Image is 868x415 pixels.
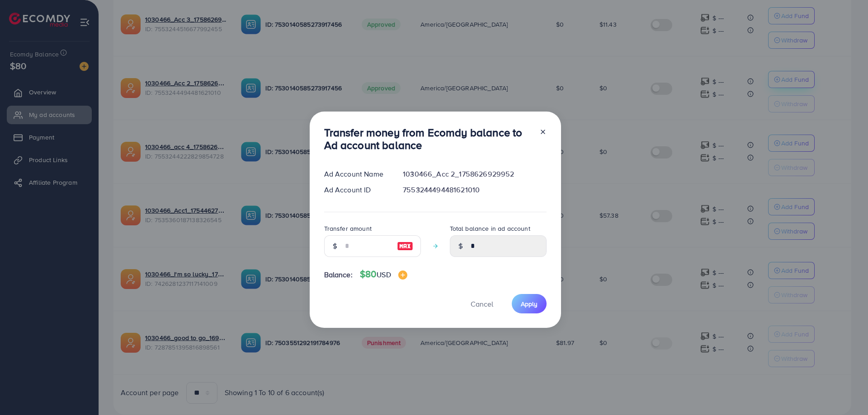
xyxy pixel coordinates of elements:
[317,185,396,195] div: Ad Account ID
[512,294,547,313] button: Apply
[324,126,532,152] h3: Transfer money from Ecomdy balance to Ad account balance
[360,269,407,280] h4: $80
[397,241,413,252] img: image
[450,224,530,233] label: Total balance in ad account
[324,270,353,280] span: Balance:
[324,224,372,233] label: Transfer amount
[521,299,538,308] span: Apply
[317,169,396,179] div: Ad Account Name
[471,299,493,309] span: Cancel
[459,294,505,313] button: Cancel
[396,169,553,179] div: 1030466_Acc 2_1758626929952
[377,270,391,280] span: USD
[398,270,407,280] img: image
[830,374,861,408] iframe: Chat
[396,185,553,195] div: 7553244494481621010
